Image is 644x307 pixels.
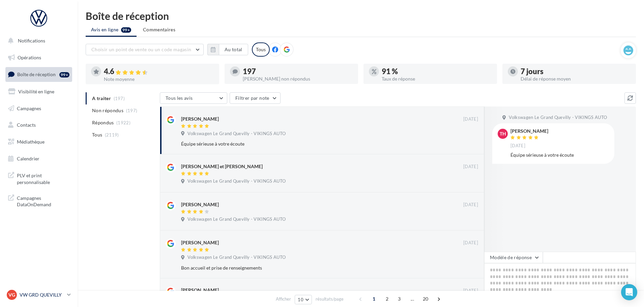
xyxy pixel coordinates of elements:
button: Au total [207,44,248,55]
div: [PERSON_NAME] [181,287,219,294]
span: [DATE] [463,288,478,294]
span: Contacts [17,122,36,128]
span: Campagnes [17,105,41,111]
div: 99+ [59,72,69,78]
span: Volkswagen Le Grand Quevilly - VIKINGS AUTO [187,254,286,260]
div: 4.6 [104,68,214,75]
div: Note moyenne [104,77,214,82]
span: 10 [298,297,303,302]
div: Équipe sérieuse à votre écoute [181,141,434,147]
div: Bon accueil et prise de renseignements [181,265,434,271]
span: Campagnes DataOnDemand [17,193,69,208]
button: Modèle de réponse [484,252,543,263]
a: Campagnes DataOnDemand [4,191,74,211]
span: Volkswagen Le Grand Quevilly - VIKINGS AUTO [509,115,607,121]
span: Volkswagen Le Grand Quevilly - VIKINGS AUTO [187,178,286,184]
div: [PERSON_NAME] [181,201,219,208]
button: Notifications [4,34,71,48]
span: PLV et print personnalisable [17,171,69,185]
div: Tous [252,42,270,57]
span: Boîte de réception [17,71,56,77]
div: Équipe sérieuse à votre écoute [510,152,609,158]
span: 20 [420,294,431,304]
div: 7 jours [521,68,631,75]
a: Campagnes [4,101,74,116]
a: VG VW GRD QUEVILLY [5,288,72,301]
span: Médiathèque [17,139,45,145]
span: Commentaires [143,26,175,33]
div: 91 % [382,68,492,75]
a: Calendrier [4,152,74,166]
span: [DATE] [510,143,525,149]
span: Tous [92,131,102,138]
a: Contacts [4,118,74,132]
a: Opérations [4,51,74,65]
a: Boîte de réception99+ [4,67,74,82]
span: résultats/page [316,296,344,302]
div: Délai de réponse moyen [521,76,631,81]
a: PLV et print personnalisable [4,168,74,188]
div: [PERSON_NAME] [181,116,219,122]
div: Open Intercom Messenger [621,284,637,300]
span: VG [8,291,15,298]
span: Tous les avis [166,95,193,101]
div: Boîte de réception [86,11,636,21]
button: Choisir un point de vente ou un code magasin [86,44,204,55]
button: Filtrer par note [230,92,281,104]
div: [PERSON_NAME] [510,129,548,133]
span: [DATE] [463,202,478,208]
span: Choisir un point de vente ou un code magasin [91,47,191,52]
span: (1922) [116,120,130,125]
span: Volkswagen Le Grand Quevilly - VIKINGS AUTO [187,131,286,137]
span: (197) [126,108,138,113]
span: Afficher [276,296,291,302]
div: [PERSON_NAME] et [PERSON_NAME] [181,163,263,170]
span: 3 [394,294,405,304]
span: Notifications [18,38,45,43]
span: [DATE] [463,164,478,170]
button: Tous les avis [160,92,227,104]
button: 10 [295,295,312,304]
span: Répondus [92,119,114,126]
span: Non répondus [92,107,123,114]
p: VW GRD QUEVILLY [20,291,64,298]
div: [PERSON_NAME] non répondus [243,76,353,81]
span: 1 [369,294,379,304]
span: ... [407,294,418,304]
button: Au total [219,44,248,55]
span: (2119) [105,132,119,137]
span: [DATE] [463,240,478,246]
div: Taux de réponse [382,76,492,81]
span: Opérations [18,55,41,60]
span: [DATE] [463,116,478,122]
a: Médiathèque [4,135,74,149]
span: Visibilité en ligne [18,89,54,94]
span: Volkswagen Le Grand Quevilly - VIKINGS AUTO [187,216,286,222]
div: 197 [243,68,353,75]
div: [PERSON_NAME] [181,239,219,246]
span: TH [500,130,506,137]
a: Visibilité en ligne [4,85,74,99]
span: Calendrier [17,156,39,161]
span: 2 [382,294,392,304]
